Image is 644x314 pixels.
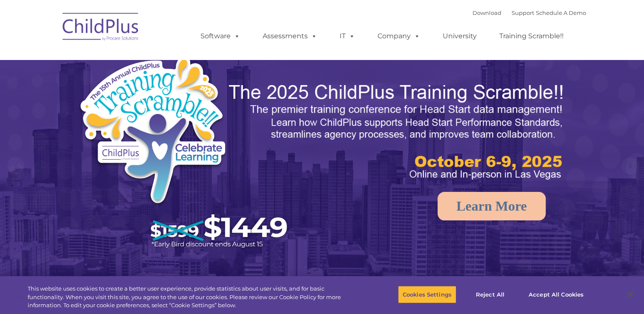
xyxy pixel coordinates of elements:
[118,56,144,63] span: Last name
[331,28,364,45] a: IT
[398,285,456,303] button: Cookies Settings
[536,9,586,16] a: Schedule A Demo
[464,285,517,303] button: Reject All
[254,28,326,45] a: Assessments
[512,9,534,16] a: Support
[192,28,249,45] a: Software
[118,91,155,97] span: Phone number
[472,9,586,16] font: |
[491,28,572,45] a: Training Scramble!!
[621,285,640,304] button: Close
[28,285,354,310] div: This website uses cookies to create a better user experience, provide statistics about user visit...
[369,28,429,45] a: Company
[434,28,485,45] a: University
[58,7,143,49] img: ChildPlus by Procare Solutions
[472,9,501,16] a: Download
[438,192,546,220] a: Learn More
[524,285,588,303] button: Accept All Cookies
